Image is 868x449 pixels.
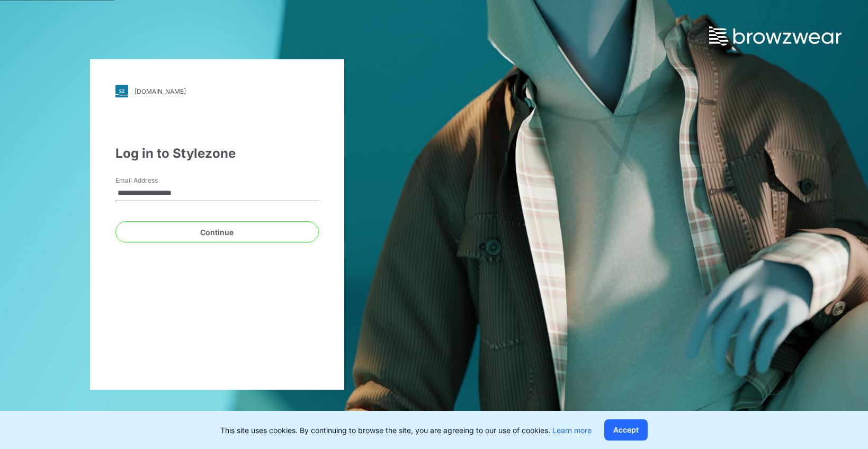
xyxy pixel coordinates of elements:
div: Log in to Stylezone [115,144,319,163]
a: [DOMAIN_NAME] [115,85,319,97]
button: Accept [604,419,648,441]
img: svg+xml;base64,PHN2ZyB3aWR0aD0iMjgiIGhlaWdodD0iMjgiIHZpZXdCb3g9IjAgMCAyOCAyOCIgZmlsbD0ibm9uZSIgeG... [115,85,128,97]
p: This site uses cookies. By continuing to browse the site, you are agreeing to our use of cookies. [220,425,592,436]
button: Continue [115,221,319,243]
img: browzwear-logo.73288ffb.svg [709,26,842,46]
div: [DOMAIN_NAME] [135,87,186,95]
a: Learn more [552,426,592,435]
label: Email Address [115,176,190,185]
